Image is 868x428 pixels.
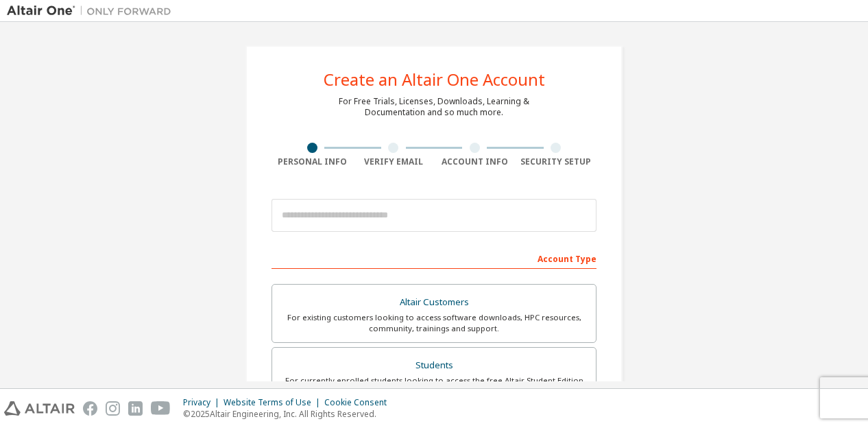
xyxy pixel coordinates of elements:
[224,397,324,408] div: Website Terms of Use
[339,96,529,118] div: For Free Trials, Licenses, Downloads, Learning & Documentation and so much more.
[280,312,588,334] div: For existing customers looking to access software downloads, HPC resources, community, trainings ...
[4,401,75,416] img: altair_logo.svg
[272,156,353,167] div: Personal Info
[7,4,178,18] img: Altair One
[183,397,224,408] div: Privacy
[280,375,588,397] div: For currently enrolled students looking to access the free Altair Student Edition bundle and all ...
[183,408,395,420] p: © 2025 Altair Engineering, Inc. All Rights Reserved.
[106,401,120,416] img: instagram.svg
[434,156,516,167] div: Account Info
[280,293,588,312] div: Altair Customers
[151,401,171,416] img: youtube.svg
[324,71,545,88] div: Create an Altair One Account
[324,397,395,408] div: Cookie Consent
[516,156,597,167] div: Security Setup
[83,401,97,416] img: facebook.svg
[128,401,143,416] img: linkedin.svg
[353,156,435,167] div: Verify Email
[272,247,596,269] div: Account Type
[280,356,588,375] div: Students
